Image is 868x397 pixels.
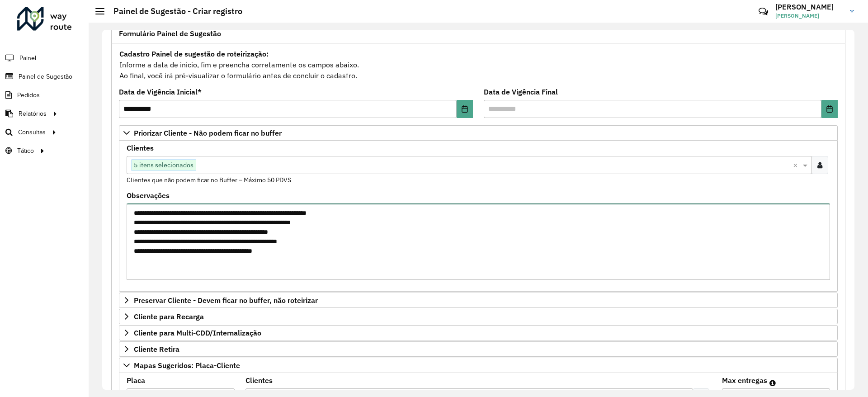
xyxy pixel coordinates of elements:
[722,375,767,386] label: Max entregas
[19,72,72,81] span: Painel de Sugestão
[134,345,179,353] span: Cliente Retira
[119,341,838,357] a: Cliente Retira
[134,329,261,336] span: Cliente para Multi-CDD/Internalização
[132,160,196,170] span: 5 itens selecionados
[119,325,838,340] a: Cliente para Multi-CDD/Internalização
[127,375,145,386] label: Placa
[127,190,170,201] label: Observações
[134,313,204,320] span: Cliente para Recarga
[457,100,473,118] button: Choose Date
[134,129,282,137] span: Priorizar Cliente - Não podem ficar no buffer
[769,379,776,387] em: Máximo de clientes que serão colocados na mesma rota com os clientes informados
[119,49,269,58] strong: Cadastro Painel de sugestão de roteirização:
[119,141,838,292] div: Priorizar Cliente - Não podem ficar no buffer
[134,362,240,369] span: Mapas Sugeridos: Placa-Cliente
[119,309,838,324] a: Cliente para Recarga
[245,375,273,386] label: Clientes
[127,142,154,153] label: Clientes
[775,3,843,11] h3: [PERSON_NAME]
[18,128,46,137] span: Consultas
[119,358,838,373] a: Mapas Sugeridos: Placa-Cliente
[134,297,318,304] span: Preservar Cliente - Devem ficar no buffer, não roteirizar
[793,160,801,170] span: Clear all
[17,90,40,100] span: Pedidos
[17,146,34,156] span: Tático
[821,100,838,118] button: Choose Date
[484,86,558,97] label: Data de Vigência Final
[104,6,242,16] h2: Painel de Sugestão - Criar registro
[127,176,291,184] small: Clientes que não podem ficar no Buffer – Máximo 50 PDVS
[119,48,838,81] div: Informe a data de inicio, fim e preencha corretamente os campos abaixo. Ao final, você irá pré-vi...
[19,109,47,118] span: Relatórios
[775,12,843,20] span: [PERSON_NAME]
[754,2,773,21] a: Contato Rápido
[119,293,838,308] a: Preservar Cliente - Devem ficar no buffer, não roteirizar
[119,86,202,97] label: Data de Vigência Inicial
[119,30,221,37] span: Formulário Painel de Sugestão
[119,125,838,141] a: Priorizar Cliente - Não podem ficar no buffer
[19,53,36,63] span: Painel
